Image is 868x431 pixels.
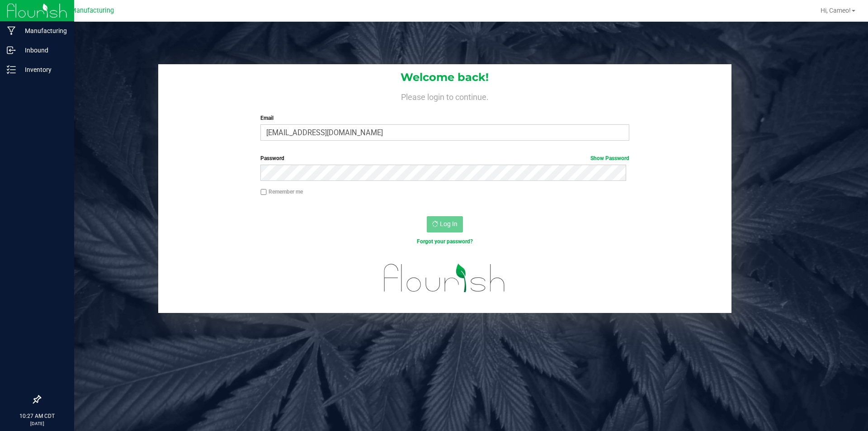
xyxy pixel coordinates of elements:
[417,238,473,245] a: Forgot your password?
[427,216,463,232] button: Log In
[7,46,16,55] inline-svg: Inbound
[440,220,458,227] span: Log In
[16,25,70,36] p: Manufacturing
[4,420,70,427] p: [DATE]
[821,7,851,14] span: Hi, Cameo!
[158,71,731,83] h1: Welcome back!
[7,26,16,35] inline-svg: Manufacturing
[260,189,267,195] input: Remember me
[4,412,70,420] p: 10:27 AM CDT
[16,64,70,75] p: Inventory
[373,255,516,301] img: flourish_logo.svg
[260,155,284,161] span: Password
[158,90,731,101] h4: Please login to continue.
[7,65,16,74] inline-svg: Inventory
[260,114,629,122] label: Email
[16,45,70,56] p: Inbound
[590,155,629,161] a: Show Password
[260,188,303,196] label: Remember me
[71,7,114,14] span: Manufacturing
